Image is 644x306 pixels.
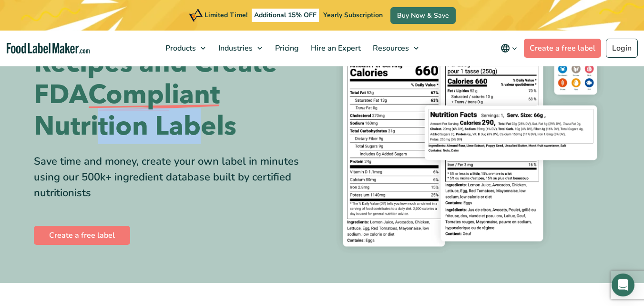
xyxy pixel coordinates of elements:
span: Additional 15% OFF [252,9,319,22]
span: Pricing [272,43,300,53]
h1: Easily Analyze Recipes and Create FDA Nutrition Labels [34,16,315,142]
span: Resources [370,43,410,53]
span: Industries [215,43,254,53]
div: Open Intercom Messenger [612,274,634,296]
a: Login [606,39,638,58]
span: Compliant [88,79,220,111]
a: Products [160,31,210,66]
a: Hire an Expert [305,31,365,66]
span: Yearly Subscription [323,11,383,20]
span: Products [163,43,197,53]
a: Create a free label [524,39,601,58]
a: Buy Now & Save [390,7,456,24]
span: Limited Time! [204,11,247,20]
a: Industries [213,31,267,66]
a: Create a free label [34,226,130,245]
div: Save time and money, create your own label in minutes using our 500k+ ingredient database built b... [34,154,315,201]
a: Resources [367,31,423,66]
span: Hire an Expert [308,43,362,53]
a: Pricing [269,31,303,66]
